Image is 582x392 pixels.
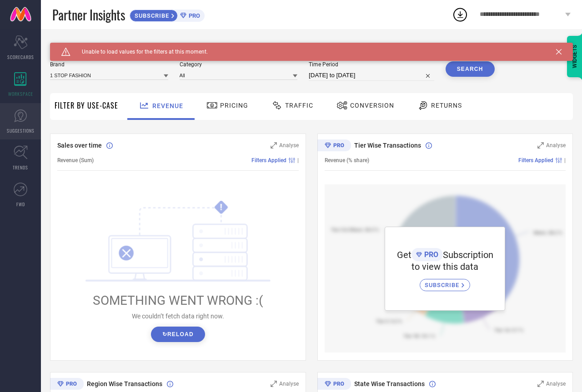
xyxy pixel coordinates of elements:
[422,250,438,259] span: PRO
[87,380,162,387] span: Region Wise Transactions
[132,313,224,320] span: We couldn’t fetch data right now.
[180,61,298,68] span: Category
[220,102,248,109] span: Pricing
[57,157,94,164] span: Revenue (Sum)
[151,327,205,342] button: ↻Reload
[57,142,102,149] span: Sales over time
[70,49,208,55] span: Unable to load values for the filters at this moment.
[546,381,566,387] span: Analyse
[325,157,369,164] span: Revenue (% share)
[443,249,493,260] span: Subscription
[130,7,205,22] a: SUBSCRIBEPRO
[16,201,25,208] span: FWD
[446,61,495,77] button: Search
[537,142,544,149] svg: Zoom
[55,100,118,111] span: Filter By Use-Case
[285,102,313,109] span: Traffic
[13,164,28,171] span: TRENDS
[7,54,34,60] span: SCORECARDS
[50,378,84,392] div: Premium
[7,127,35,134] span: SUGGESTIONS
[425,282,462,288] span: SUBSCRIBE
[537,381,544,387] svg: Zoom
[317,378,351,392] div: Premium
[251,157,286,164] span: Filters Applied
[271,142,277,149] svg: Zoom
[411,261,478,272] span: to view this data
[50,43,113,50] span: SYSTEM WORKSPACE
[279,381,299,387] span: Analyse
[518,157,553,164] span: Filters Applied
[297,157,299,164] span: |
[309,61,434,68] span: Time Period
[93,293,263,308] span: SOMETHING WENT WRONG :(
[317,139,351,153] div: Premium
[431,102,462,109] span: Returns
[397,249,411,260] span: Get
[354,380,425,387] span: State Wise Transactions
[152,102,183,109] span: Revenue
[452,6,468,23] div: Open download list
[220,202,222,213] tspan: !
[420,272,470,291] a: SUBSCRIBE
[8,90,33,97] span: WORKSPACE
[546,142,566,149] span: Analyse
[52,5,125,24] span: Partner Insights
[354,142,421,149] span: Tier Wise Transactions
[186,12,200,19] span: PRO
[279,142,299,149] span: Analyse
[271,381,277,387] svg: Zoom
[350,102,394,109] span: Conversion
[50,61,168,68] span: Brand
[564,157,566,164] span: |
[130,12,171,19] span: SUBSCRIBE
[309,70,434,81] input: Select time period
